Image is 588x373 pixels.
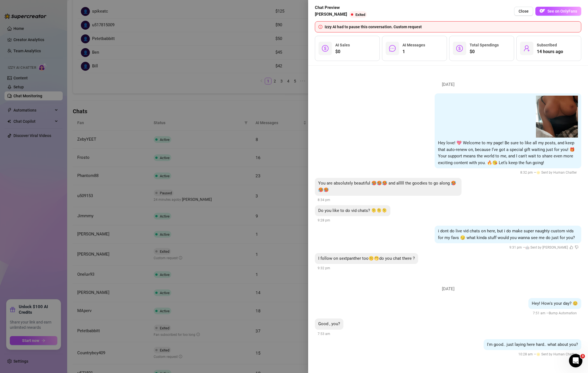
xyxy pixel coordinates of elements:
span: like [570,245,573,249]
span: You are absolutely beautiful 🥵🥵🥵 and alllll the goodies to go along 🥵🥵🥵 [318,181,456,192]
button: Close [514,7,533,16]
span: dislike [575,245,578,249]
span: 9:28 pm [318,218,330,222]
img: media [536,96,578,138]
span: message [389,45,396,52]
span: AI Sales [335,43,350,47]
iframe: Intercom live chat [569,354,582,367]
span: See on OnlyFans [547,9,577,13]
span: 3 [580,354,585,358]
span: Hey! How's your day? 😊 [532,301,578,306]
span: Total Spendings [470,43,499,47]
span: $0 [470,48,499,55]
span: Chat Preview [315,4,369,11]
span: 7:51 am — [533,311,578,315]
span: 🤖 Sent by [PERSON_NAME] [525,245,568,249]
span: dollar [322,45,329,52]
span: [PERSON_NAME] [315,11,347,18]
span: 1 [402,48,425,55]
div: Izzy AI had to pause this conversation. Custom request [325,24,578,30]
span: Subscribed [537,43,557,47]
span: Close [519,9,529,13]
span: 8:32 pm — [520,171,578,174]
span: 🌟 Sent by Human Chatter [536,352,577,356]
span: Exited [355,13,365,17]
span: Do you like to do vid chats? 🫠🫠🫠 [318,208,387,213]
span: I follow on sextpanther too🤫🤭do you chat there ? [318,256,415,261]
span: Hey love! 💖 Welcome to my page! Be sure to like all my posts, and keep that auto-renew on, becaus... [438,140,575,165]
img: OF [540,8,545,14]
span: 14 hours ago [537,48,563,55]
span: 7:53 am [318,332,330,336]
span: 9:32 pm [318,266,330,270]
span: 10:28 am — [518,352,578,356]
span: [DATE] [438,81,459,88]
span: $0 [335,48,350,55]
span: 8:34 pm [318,198,330,202]
span: AI Messages [402,43,425,47]
span: i dont do live vid chats on here, but i do make super naughty custom vids for my favs 😏 what kind... [438,228,575,240]
span: Bump Automation [549,311,577,315]
span: [DATE] [438,286,459,292]
span: Good , you? [318,321,340,326]
span: I'm good.. just laying here hard.. what about you? [487,342,578,347]
span: info-circle [318,25,322,29]
span: dollar [456,45,463,52]
button: OFSee on OnlyFans [535,7,581,16]
span: 🌟 Sent by Human Chatter [536,171,577,174]
span: 9:31 pm — [509,245,578,249]
span: user-add [523,45,530,52]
